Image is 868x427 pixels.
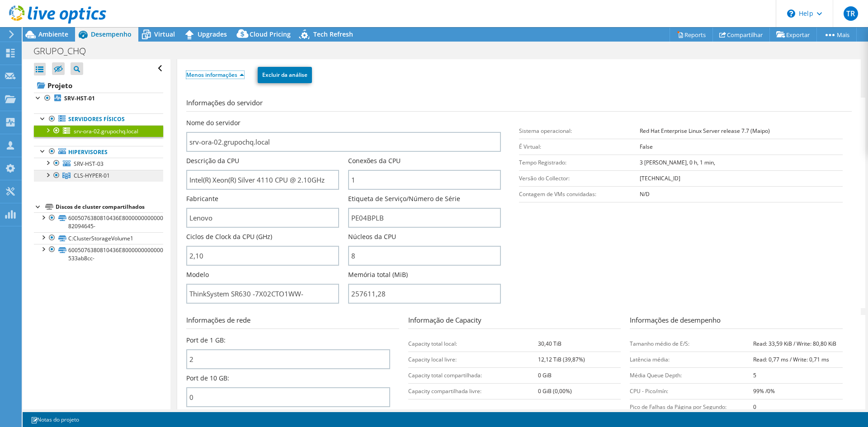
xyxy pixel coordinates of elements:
a: Notas do projeto [24,414,85,425]
a: C:ClusterStorageVolume1 [34,232,163,244]
b: 5 [753,371,756,379]
div: Discos de cluster compartilhados [56,202,163,212]
td: Latência média: [630,352,753,367]
b: [TECHNICAL_ID] [640,174,680,182]
b: 30,40 TiB [538,340,561,347]
span: srv-ora-02.grupochq.local [74,127,138,135]
label: Descrição da CPU [186,156,239,165]
b: Read: 0,77 ms / Write: 0,71 ms [753,356,829,363]
h3: Informações do servidor [186,98,852,112]
span: CLS-HYPER-01 [74,172,110,179]
b: 3 [PERSON_NAME], 0 h, 1 min, [640,159,715,166]
td: Pico de Falhas da Página por Segundo: [630,399,753,415]
label: Ciclos de Clock da CPU (GHz) [186,232,272,241]
td: Média Queue Depth: [630,367,753,383]
b: 12,12 TiB (39,87%) [538,356,585,363]
a: CLS-HYPER-01 [34,170,163,182]
td: Tamanho médio de E/S: [630,336,753,352]
b: 0 GiB [538,371,552,379]
td: Versão do Collector: [519,170,640,186]
a: 6005076380810436E800000000000008-82094645- [34,212,163,232]
b: 99% /0% [753,387,775,395]
label: Port de 1 GB: [186,336,226,345]
a: Reports [670,28,713,42]
td: Sistema operacional: [519,123,640,139]
h3: Informações de desempenho [630,315,843,329]
span: Virtual [154,30,175,38]
a: srv-ora-02.grupochq.local [34,125,163,137]
label: Etiqueta de Serviço/Número de Série [348,194,460,203]
span: Cloud Pricing [250,30,291,38]
a: Hipervisores [34,146,163,158]
span: TR [844,6,858,21]
span: Tech Refresh [313,30,353,38]
h3: Informações de rede [186,315,399,329]
td: Contagem de VMs convidadas: [519,186,640,202]
td: CPU - Pico/mín: [630,383,753,399]
label: Conexões da CPU [348,156,401,165]
span: Ambiente [38,30,68,38]
b: False [640,143,653,150]
td: Capacity total compartilhada: [408,367,538,383]
b: SRV-HST-01 [64,94,95,102]
b: Red Hat Enterprise Linux Server release 7.7 (Maipo) [640,127,770,135]
a: SRV-HST-01 [34,93,163,104]
td: Capacity local livre: [408,352,538,367]
h3: Informação de Capacity [408,315,621,329]
label: Nome do servidor [186,118,241,127]
td: Capacity total local: [408,336,538,352]
a: Excluir da análise [258,67,312,83]
span: SRV-HST-03 [74,160,104,168]
span: Upgrades [198,30,227,38]
a: Mais [816,28,857,42]
label: Núcleos da CPU [348,232,396,241]
b: 0 [753,403,756,411]
a: Projeto [34,78,163,93]
b: N/D [640,190,650,198]
a: 6005076380810436E80000000000000A-533ab8cc- [34,244,163,264]
a: Servidores físicos [34,113,163,125]
a: Menos informações [186,71,244,79]
label: Port de 10 GB: [186,374,229,383]
span: Desempenho [91,30,132,38]
a: Exportar [769,28,817,42]
svg: \n [787,9,795,18]
td: Tempo Registrado: [519,155,640,170]
td: É Virtual: [519,139,640,155]
b: 0 GiB (0,00%) [538,387,572,395]
label: Memória total (MiB) [348,270,408,279]
h1: GRUPO_CHQ [29,46,100,56]
b: Read: 33,59 KiB / Write: 80,80 KiB [753,340,836,347]
a: Compartilhar [712,28,770,42]
td: Capacity compartilhada livre: [408,383,538,399]
a: SRV-HST-03 [34,158,163,169]
label: Modelo [186,270,209,279]
label: Fabricante [186,194,218,203]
